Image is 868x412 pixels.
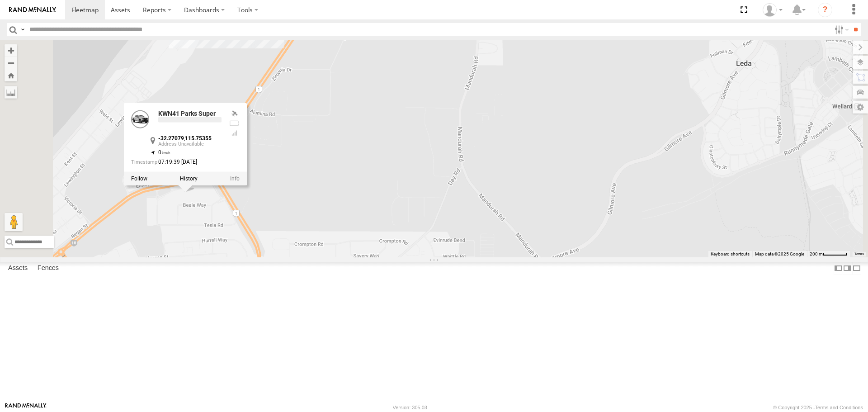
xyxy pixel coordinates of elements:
a: KWN41 Parks Super [158,110,216,117]
span: 200 m [810,251,823,256]
div: Andrew Fisher [759,3,786,17]
div: Version: 305.03 [393,405,427,410]
strong: 115.75355 [185,135,212,142]
button: Keyboard shortcuts [711,251,750,257]
i: ? [818,3,832,17]
a: Visit our Website [5,403,47,412]
div: Date/time of location update [131,159,222,166]
label: Map Settings [853,101,868,114]
div: Valid GPS Fix [229,110,240,118]
div: © Copyright 2025 - [773,405,863,410]
a: Terms [854,252,864,256]
label: Measure [5,86,17,99]
div: No battery health information received from this device. [229,120,240,127]
label: Dock Summary Table to the Right [843,262,852,275]
label: Search Filter Options [831,23,850,36]
strong: -32.27079 [158,135,184,142]
a: View Asset Details [131,110,149,128]
label: Fences [33,262,63,275]
button: Drag Pegman onto the map to open Street View [5,213,23,231]
label: Search Query [19,23,26,36]
label: View Asset History [180,175,198,182]
a: Terms and Conditions [815,405,863,410]
div: , [158,136,222,147]
button: Map Scale: 200 m per 50 pixels [807,251,850,257]
label: Assets [4,262,32,275]
div: Last Event GSM Signal Strength [229,130,240,137]
a: View Asset Details [230,175,240,182]
button: Zoom in [5,44,17,57]
img: rand-logo.svg [9,7,56,13]
span: Map data ©2025 Google [755,251,804,256]
label: Realtime tracking of Asset [131,175,147,182]
label: Hide Summary Table [852,262,861,275]
label: Dock Summary Table to the Left [834,262,843,275]
button: Zoom Home [5,69,17,81]
span: 0 [158,149,170,156]
button: Zoom out [5,57,17,69]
